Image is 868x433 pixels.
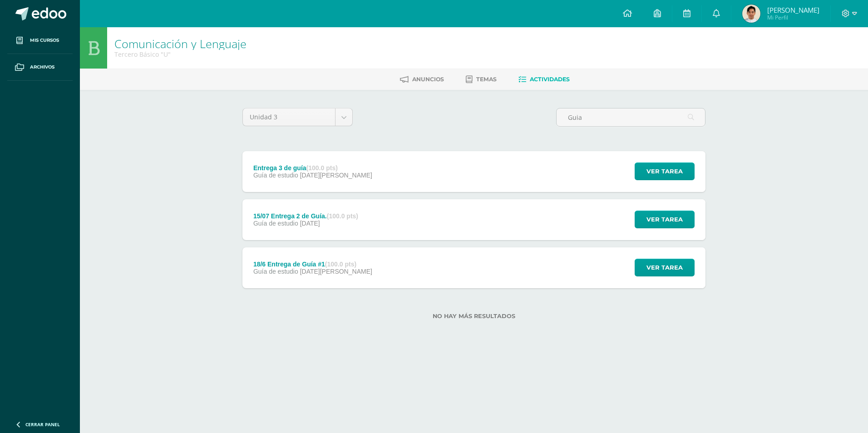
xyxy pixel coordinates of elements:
div: Tercero Básico 'U' [114,50,247,59]
span: [DATE] [300,220,320,227]
h1: Comunicación y Lenguaje [114,37,247,50]
span: Actividades [530,76,570,83]
span: Guía de estudio [253,172,298,179]
span: [DATE][PERSON_NAME] [300,172,372,179]
button: Ver tarea [635,162,695,180]
span: Archivos [30,64,54,71]
span: Mi Perfil [767,14,819,21]
strong: (100.0 pts) [306,164,338,172]
span: Ver tarea [646,163,683,180]
a: Archivos [7,54,73,81]
button: Ver tarea [635,259,695,276]
a: Actividades [518,72,570,87]
img: 3ef5ddf9f422fdfcafeb43ddfbc22940.png [742,5,760,23]
div: 15/07 Entrega 2 de Guía. [253,212,358,220]
a: Comunicación y Lenguaje [114,36,247,51]
span: [DATE][PERSON_NAME] [300,268,372,275]
a: Mis cursos [7,27,73,54]
a: Unidad 3 [243,108,352,126]
span: Unidad 3 [250,108,328,126]
span: Mis cursos [30,37,59,44]
button: Ver tarea [635,211,695,228]
strong: (100.0 pts) [325,261,356,268]
span: Guía de estudio [253,268,298,275]
div: Entrega 3 de guía [253,164,372,172]
span: Cerrar panel [25,421,60,428]
span: Guía de estudio [253,220,298,227]
strong: (100.0 pts) [327,212,358,220]
div: 18/6 Entrega de Guía #1 [253,261,372,268]
label: No hay más resultados [242,313,705,320]
span: Ver tarea [646,259,683,276]
span: Anuncios [412,76,444,83]
a: Anuncios [400,72,444,87]
a: Temas [466,72,497,87]
span: Temas [476,76,497,83]
span: Ver tarea [646,211,683,228]
input: Busca la actividad aquí... [557,108,705,126]
span: [PERSON_NAME] [767,5,819,15]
